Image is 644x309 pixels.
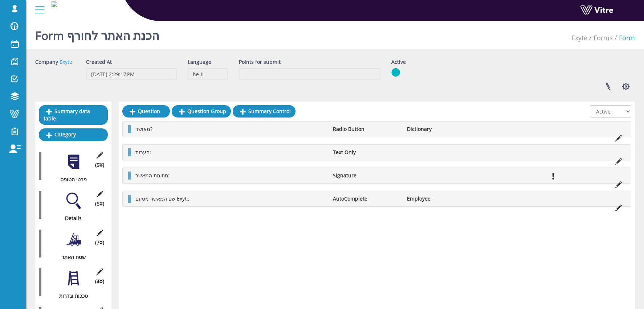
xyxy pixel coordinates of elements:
[39,176,102,184] div: פרטי הטופס
[35,18,159,49] h1: Form הכנת האתר לחורף
[239,58,281,66] label: Points for submit
[329,195,403,203] li: AutoComplete
[571,33,587,42] a: Exyte
[135,195,189,202] span: שם המאשר מטעם Exyte
[39,105,108,125] a: Summary data table
[39,253,102,261] div: שטח האתר
[86,58,112,66] label: Created At
[613,33,635,43] li: Form
[52,1,57,7] img: 0e541da2-4db4-4234-aa97-40b6c30eeed2.png
[403,195,477,203] li: Employee
[122,105,170,118] a: Question
[39,128,108,141] a: Category
[135,149,151,156] span: הערות:
[172,105,231,118] a: Question Group
[391,58,406,66] label: Active
[233,105,295,118] a: Summary Control
[403,125,477,133] li: Dictionary
[594,33,613,42] a: Forms
[329,172,403,180] li: Signature
[95,200,104,208] span: (6 )
[391,68,400,77] img: yes
[329,125,403,133] li: Radio Button
[188,58,211,66] label: Language
[95,239,104,247] span: (7 )
[95,161,104,169] span: (5 )
[135,125,152,132] span: מאושר?
[35,58,58,66] label: Company
[60,58,72,65] a: Exyte
[95,277,104,285] span: (4 )
[329,148,403,156] li: Text Only
[39,214,102,222] div: Details
[135,172,170,179] span: חתימת המאשר:
[39,292,102,300] div: סככות וגדרות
